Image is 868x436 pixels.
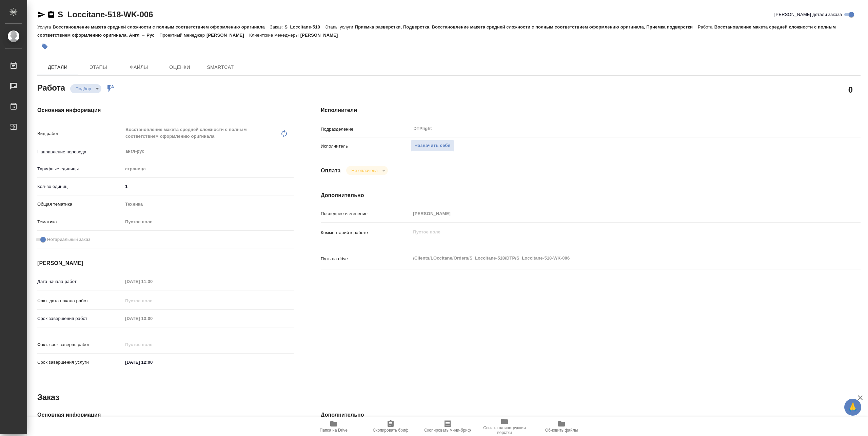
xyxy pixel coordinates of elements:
p: Работа [698,24,714,30]
p: Тематика [37,219,123,225]
input: ✎ Введи что-нибудь [123,357,182,367]
p: Восстановление макета средней сложности с полным соответствием оформлению оригинала [53,24,270,30]
p: Комментарий к работе [321,229,411,236]
p: Подразделение [321,126,411,133]
p: Факт. срок заверш. работ [37,341,123,348]
span: Детали [41,63,74,72]
h4: Дополнительно [321,411,861,419]
button: Скопировать мини-бриф [419,417,476,436]
h2: 0 [848,84,853,95]
button: Скопировать ссылку для ЯМессенджера [37,11,45,19]
span: Ссылка на инструкции верстки [480,425,529,435]
div: Подбор [70,84,101,93]
span: 🙏 [847,400,859,414]
h2: Заказ [37,392,59,403]
p: [PERSON_NAME] [300,33,343,38]
span: SmartCat [204,63,237,72]
span: Нотариальный заказ [47,236,90,243]
button: Подбор [74,86,93,92]
h4: Основная информация [37,411,294,419]
p: Заказ: [270,24,284,30]
p: Исполнитель [321,143,411,150]
h2: Работа [37,81,65,93]
button: Назначить себя [411,140,454,152]
span: Скопировать мини-бриф [424,428,471,433]
p: Последнее изменение [321,210,411,217]
div: Пустое поле [123,216,294,228]
p: [PERSON_NAME] [206,33,249,38]
p: Этапы услуги [325,24,355,30]
input: ✎ Введи что-нибудь [123,182,294,191]
p: Срок завершения услуги [37,359,123,366]
h4: Дополнительно [321,191,861,200]
a: S_Loccitane-518-WK-006 [58,10,153,19]
input: Пустое поле [411,209,815,219]
span: Обновить файлы [545,428,578,433]
input: Пустое поле [123,296,182,306]
textarea: /Clients/LOccitane/Orders/S_Loccitane-518/DTP/S_Loccitane-518-WK-006 [411,252,815,264]
button: Ссылка на инструкции верстки [476,417,533,436]
p: Проектный менеджер [160,33,206,38]
div: Пустое поле [125,219,285,225]
button: Папка на Drive [305,417,362,436]
button: Не оплачена [350,168,380,173]
button: 🙏 [844,399,861,416]
p: Вид работ [37,130,123,137]
h4: [PERSON_NAME] [37,259,294,267]
p: S_Loccitane-518 [284,24,325,30]
input: Пустое поле [123,340,182,349]
span: [PERSON_NAME] детали заказа [774,11,842,18]
h4: Оплата [321,167,341,175]
span: Папка на Drive [320,428,348,433]
p: Приемка разверстки, Подверстка, Восстановление макета средней сложности с полным соответствием оф... [355,24,698,30]
p: Путь на drive [321,255,411,262]
div: Подбор [346,166,388,175]
p: Кол-во единиц [37,183,123,190]
h4: Основная информация [37,106,294,114]
p: Направление перевода [37,149,123,155]
input: Пустое поле [123,277,182,286]
p: Факт. дата начала работ [37,298,123,304]
p: Срок завершения работ [37,315,123,322]
button: Добавить тэг [37,39,52,54]
h4: Исполнители [321,106,861,114]
p: Услуга [37,24,53,30]
span: Назначить себя [414,142,450,150]
p: Общая тематика [37,201,123,208]
div: страница [123,163,294,175]
button: Обновить файлы [533,417,590,436]
p: Тарифные единицы [37,166,123,172]
div: Техника [123,198,294,210]
span: Файлы [123,63,155,72]
input: Пустое поле [123,314,182,323]
button: Скопировать бриф [362,417,419,436]
span: Этапы [82,63,115,72]
span: Оценки [163,63,196,72]
span: Скопировать бриф [373,428,408,433]
p: Дата начала работ [37,278,123,285]
button: Скопировать ссылку [47,11,55,19]
p: Клиентские менеджеры [249,33,300,38]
